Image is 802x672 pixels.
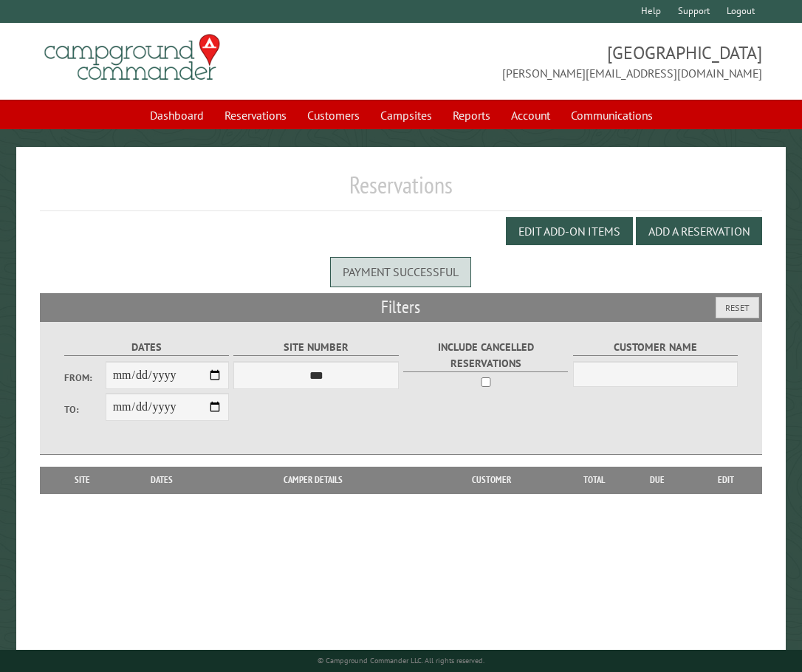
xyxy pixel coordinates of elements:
[716,297,759,318] button: Reset
[690,467,762,493] th: Edit
[506,217,633,245] button: Edit Add-on Items
[117,467,208,493] th: Dates
[40,293,761,321] h2: Filters
[562,101,662,129] a: Communications
[233,339,398,356] label: Site Number
[298,101,369,129] a: Customers
[64,371,106,385] label: From:
[318,656,484,665] small: © Campground Commander LLC. All rights reserved.
[419,467,565,493] th: Customer
[624,467,690,493] th: Due
[330,257,471,287] div: Payment successful
[208,467,419,493] th: Camper Details
[573,339,738,356] label: Customer Name
[636,217,762,245] button: Add a Reservation
[401,41,762,82] span: [GEOGRAPHIC_DATA] [PERSON_NAME][EMAIL_ADDRESS][DOMAIN_NAME]
[47,467,117,493] th: Site
[216,101,295,129] a: Reservations
[565,467,624,493] th: Total
[64,339,229,356] label: Dates
[371,101,441,129] a: Campsites
[444,101,499,129] a: Reports
[40,171,761,211] h1: Reservations
[40,29,225,86] img: Campground Commander
[502,101,559,129] a: Account
[64,402,106,416] label: To:
[403,339,568,371] label: Include Cancelled Reservations
[141,101,213,129] a: Dashboard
